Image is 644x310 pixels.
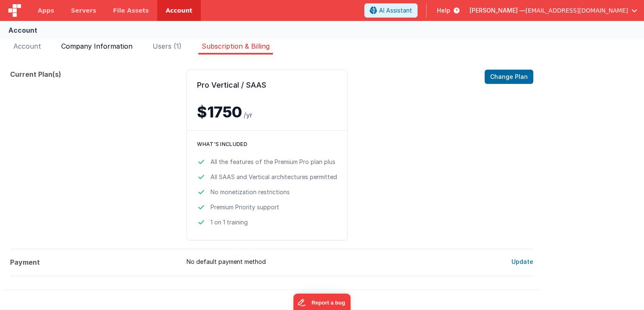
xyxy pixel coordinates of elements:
span: All SAAS and Vertical architectures permitted [210,173,337,181]
span: Subscription & Billing [202,42,270,50]
span: Servers [71,6,96,15]
span: Users (1) [153,42,182,50]
button: Update [512,258,533,266]
span: No default payment method [187,258,505,267]
dt: Payment [10,258,180,267]
span: Premium Priority support [210,203,279,211]
h3: What's included [197,141,337,148]
span: All the features of the Premium Pro plan plus [210,158,335,166]
span: File Assets [113,6,149,15]
span: $1750 [197,103,242,121]
dt: Current Plan(s) [10,70,180,240]
span: Apps [38,6,54,15]
span: 1 on 1 training [210,218,248,227]
span: AI Assistant [379,6,412,15]
button: Change Plan [485,70,533,84]
span: [EMAIL_ADDRESS][DOMAIN_NAME] [525,6,628,15]
span: Help [437,6,450,15]
div: Account [8,25,37,35]
button: [PERSON_NAME] — [EMAIL_ADDRESS][DOMAIN_NAME] [470,6,637,15]
button: AI Assistant [364,3,418,18]
span: Company Information [61,42,132,50]
h2: Pro Vertical / SAAS [197,80,337,90]
span: [PERSON_NAME] — [470,6,525,15]
span: No monetization restrictions [210,188,290,196]
span: Account [13,42,41,50]
span: /yr [244,111,252,119]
